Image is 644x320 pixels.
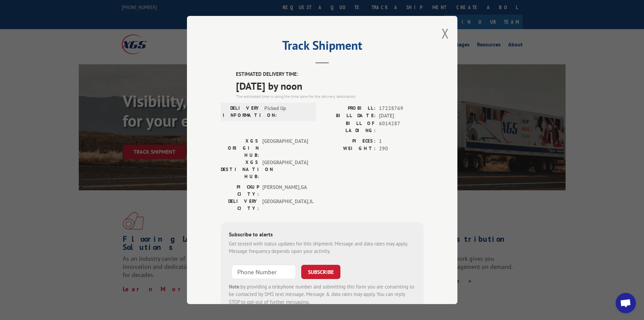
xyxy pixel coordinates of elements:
input: Phone Number [232,265,296,279]
label: XGS ORIGIN HUB: [221,137,259,159]
div: The estimated time is using the time zone for the delivery destination. [236,93,424,100]
label: DELIVERY CITY: [221,198,259,212]
strong: Note: [229,283,241,290]
span: 1 [379,137,424,145]
label: DELIVERY INFORMATION: [223,105,261,119]
button: Close modal [442,24,449,42]
label: ESTIMATED DELIVERY TIME: [236,70,424,78]
button: SUBSCRIBE [301,265,340,279]
div: by providing a telephone number and submitting this form you are consenting to be contacted by SM... [229,283,415,306]
label: PIECES: [322,137,376,145]
span: [DATE] by noon [236,78,424,93]
span: [GEOGRAPHIC_DATA] , IL [262,198,308,212]
a: Open chat [616,293,636,313]
label: PICKUP CITY: [221,184,259,198]
label: BILL OF LADING: [322,120,376,134]
span: [GEOGRAPHIC_DATA] [262,159,308,180]
span: [GEOGRAPHIC_DATA] [262,137,308,159]
label: WEIGHT: [322,145,376,153]
label: BILL DATE: [322,112,376,120]
h2: Track Shipment [221,41,424,54]
label: PROBILL: [322,105,376,112]
span: [DATE] [379,112,424,120]
span: Picked Up [264,105,310,119]
span: [PERSON_NAME] , GA [262,184,308,198]
span: 6014287 [379,120,424,134]
label: XGS DESTINATION HUB: [221,159,259,180]
span: 290 [379,145,424,153]
span: 17228769 [379,105,424,112]
div: Subscribe to alerts [229,230,415,240]
div: Get texted with status updates for this shipment. Message and data rates may apply. Message frequ... [229,240,415,255]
